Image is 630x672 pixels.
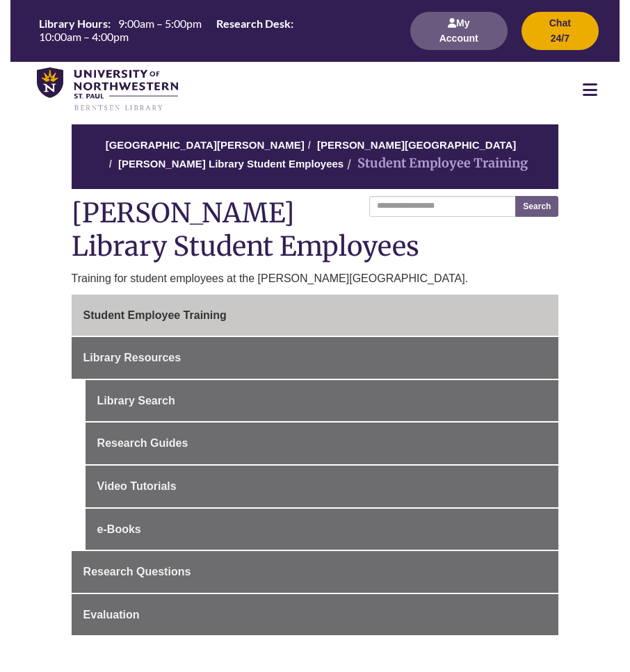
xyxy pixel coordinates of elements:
a: Research Questions [72,551,559,593]
a: Research Guides [86,423,559,464]
a: [PERSON_NAME][GEOGRAPHIC_DATA] [317,139,516,151]
button: Chat 24/7 [522,12,599,50]
th: Research Desk: [211,15,296,31]
span: Library Resources [83,352,181,363]
nav: breadcrumb [72,124,559,189]
span: Research Questions [83,566,191,577]
a: Library Search [86,380,559,422]
h1: [PERSON_NAME] Library Student Employees [72,196,559,266]
a: Library Resources [72,337,559,379]
button: Search [515,196,558,217]
span: Student Employee Training [83,309,227,321]
li: Student Employee Training [344,154,528,174]
span: Training for student employees at the [PERSON_NAME][GEOGRAPHIC_DATA]. [72,272,469,284]
th: Library Hours: [33,15,113,31]
img: UNWSP Library Logo [37,67,178,112]
span: Evaluation [83,609,140,621]
a: [GEOGRAPHIC_DATA][PERSON_NAME] [106,139,305,151]
span: 9:00am – 5:00pm [118,17,202,30]
a: [PERSON_NAME] Library Student Employees [118,158,344,170]
a: Chat 24/7 [522,32,599,44]
a: e-Books [86,509,559,550]
table: Hours Today [33,15,394,44]
a: My Account [410,32,508,44]
a: Student Employee Training [72,295,559,336]
span: 10:00am – 4:00pm [39,30,129,43]
div: Guide Pages [72,295,559,636]
a: Hours Today [33,15,394,46]
a: Video Tutorials [86,466,559,507]
a: Evaluation [72,594,559,636]
button: My Account [410,12,508,50]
